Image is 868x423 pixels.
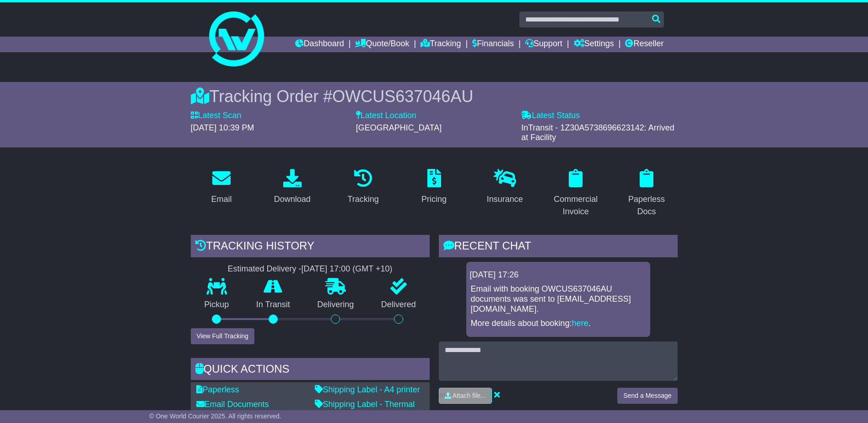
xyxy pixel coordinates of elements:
[470,270,647,280] div: [DATE] 17:26
[315,385,420,394] a: Shipping Label - A4 printer
[274,193,311,206] div: Download
[341,166,384,209] a: Tracking
[295,37,344,52] a: Dashboard
[415,166,453,209] a: Pricing
[191,264,430,274] div: Estimated Delivery -
[574,37,614,52] a: Settings
[471,284,646,314] p: Email with booking OWCUS637046AU documents was sent to [EMAIL_ADDRESS][DOMAIN_NAME].
[625,37,663,52] a: Reseller
[521,111,580,121] label: Latest Status
[472,37,514,52] a: Financials
[471,319,646,329] p: More details about booking: .
[315,400,415,419] a: Shipping Label - Thermal printer
[347,193,378,206] div: Tracking
[196,385,239,394] a: Paperless
[304,300,368,310] p: Delivering
[191,300,243,310] p: Pickup
[551,193,601,218] div: Commercial Invoice
[421,193,447,206] div: Pricing
[367,300,430,310] p: Delivered
[622,193,672,218] div: Paperless Docs
[243,300,304,310] p: In Transit
[191,235,430,260] div: Tracking history
[149,412,281,420] span: © One World Courier 2025. All rights reserved.
[439,235,678,260] div: RECENT CHAT
[487,193,523,206] div: Insurance
[572,319,588,328] a: here
[196,400,269,409] a: Email Documents
[356,111,416,121] label: Latest Location
[421,37,461,52] a: Tracking
[355,37,409,52] a: Quote/Book
[191,87,678,106] div: Tracking Order #
[191,123,254,132] span: [DATE] 10:39 PM
[521,123,674,142] span: InTransit - 1Z30A5738696623142: Arrived at Facility
[191,328,254,344] button: View Full Tracking
[332,87,473,106] span: OWCUS637046AU
[268,166,317,209] a: Download
[302,264,393,274] div: [DATE] 17:00 (GMT +10)
[545,166,607,221] a: Commercial Invoice
[205,166,237,209] a: Email
[481,166,529,209] a: Insurance
[191,111,242,121] label: Latest Scan
[191,358,430,383] div: Quick Actions
[356,123,442,132] span: [GEOGRAPHIC_DATA]
[616,166,678,221] a: Paperless Docs
[211,193,232,206] div: Email
[525,37,562,52] a: Support
[617,388,677,404] button: Send a Message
